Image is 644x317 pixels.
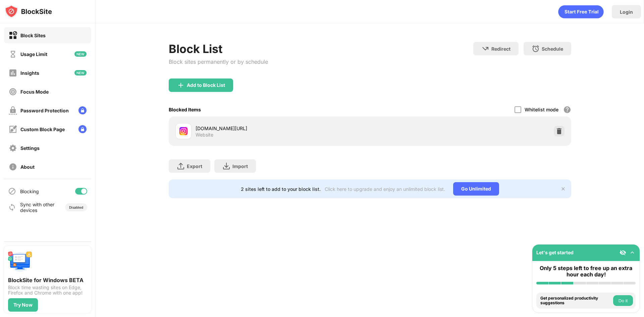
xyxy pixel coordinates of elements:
img: logo-blocksite.svg [5,5,52,18]
img: password-protection-off.svg [9,106,17,115]
div: Blocking [20,189,39,194]
div: Whitelist mode [525,107,558,112]
div: Custom Block Page [20,126,65,132]
div: Blocked Items [169,107,201,112]
div: Schedule [542,46,563,52]
div: Website [196,132,213,138]
div: Import [232,163,248,169]
div: Block sites permanently or by schedule [169,58,268,65]
div: Sync with other devices [20,202,55,213]
div: Block List [169,42,268,56]
img: push-desktop.svg [8,250,32,274]
img: lock-menu.svg [78,125,87,133]
img: about-off.svg [9,163,17,171]
img: customize-block-page-off.svg [9,125,17,134]
div: [DOMAIN_NAME][URL] [196,125,370,132]
div: Focus Mode [20,89,49,95]
div: 2 sites left to add to your block list. [241,186,321,192]
div: Insights [20,70,39,76]
img: new-icon.svg [74,51,87,57]
img: insights-off.svg [9,69,17,77]
div: Let's get started [536,250,574,255]
img: sync-icon.svg [8,203,16,211]
img: omni-setup-toggle.svg [629,249,636,256]
img: focus-off.svg [9,88,17,96]
div: Disabled [69,205,83,209]
div: Go Unlimited [453,182,499,196]
div: Block time wasting sites on Edge, Firefox and Chrome with one app! [8,285,87,296]
div: Password Protection [20,108,69,113]
div: BlockSite for Windows BETA [8,277,87,283]
img: new-icon.svg [74,70,87,75]
div: Redirect [491,46,511,52]
div: Get personalized productivity suggestions [540,296,611,306]
div: Try Now [13,302,33,308]
img: blocking-icon.svg [8,187,16,195]
img: time-usage-off.svg [9,50,17,58]
button: Do it [613,295,633,306]
div: Only 5 steps left to free up an extra hour each day! [536,265,636,278]
div: animation [558,5,604,18]
img: x-button.svg [560,186,566,192]
div: Settings [20,145,40,151]
div: Export [187,163,202,169]
div: Add to Block List [187,83,225,88]
div: Usage Limit [20,51,47,57]
img: block-on.svg [9,31,17,40]
div: About [20,164,35,170]
img: settings-off.svg [9,144,17,152]
img: eye-not-visible.svg [620,249,626,256]
div: Click here to upgrade and enjoy an unlimited block list. [325,186,445,192]
div: Login [620,9,633,15]
img: lock-menu.svg [78,106,87,114]
div: Block Sites [20,33,46,38]
img: favicons [179,127,187,135]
